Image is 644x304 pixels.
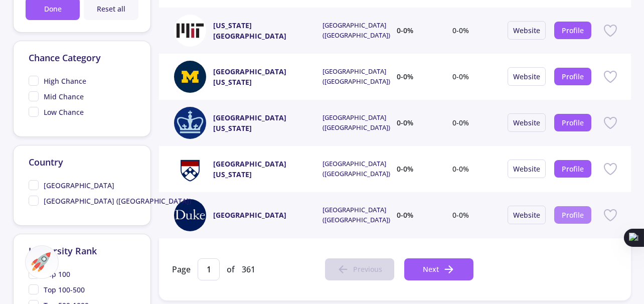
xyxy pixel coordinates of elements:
a: [US_STATE][GEOGRAPHIC_DATA] [213,20,310,41]
span: [GEOGRAPHIC_DATA] [44,180,114,191]
span: Low Chance [44,107,84,117]
span: 0-0% [397,117,413,128]
span: 0-0% [452,210,469,220]
a: Website [513,164,540,174]
a: Profile [562,72,584,81]
button: Profile [554,68,591,85]
span: Next [423,264,439,274]
span: Done [44,4,62,14]
button: Website [508,21,546,40]
button: Website [508,113,546,132]
span: High Chance [44,76,86,86]
span: 0-0% [397,25,413,36]
span: [GEOGRAPHIC_DATA] ([GEOGRAPHIC_DATA]) [323,205,397,225]
span: Reset all [97,4,125,14]
a: Website [513,72,540,81]
span: 0-0% [397,71,413,82]
span: [GEOGRAPHIC_DATA] ([GEOGRAPHIC_DATA]) [323,67,397,86]
span: of [227,264,235,275]
a: [GEOGRAPHIC_DATA][US_STATE] [213,66,310,87]
p: Chance Category [29,51,136,65]
a: Profile [562,164,584,174]
span: Top 100 [44,269,70,279]
button: Profile [554,206,591,224]
span: 0-0% [452,71,469,82]
span: [GEOGRAPHIC_DATA] ([GEOGRAPHIC_DATA]) [44,196,191,206]
a: Website [513,210,540,220]
span: [GEOGRAPHIC_DATA] ([GEOGRAPHIC_DATA]) [323,159,397,179]
button: Profile [554,114,591,131]
span: Mid Chance [44,91,84,102]
span: 0-0% [397,164,413,174]
button: Next [404,258,473,280]
button: Website [508,206,546,224]
a: Profile [562,26,584,35]
button: Website [508,67,546,86]
span: 0-0% [452,25,469,36]
span: 0-0% [452,164,469,174]
a: [GEOGRAPHIC_DATA] [US_STATE] [213,112,310,133]
button: Website [508,160,546,178]
span: Top 100-500 [44,284,85,295]
p: University Rank [29,244,136,258]
span: [GEOGRAPHIC_DATA] ([GEOGRAPHIC_DATA]) [323,21,397,40]
a: Profile [562,210,584,220]
span: 0-0% [397,210,413,220]
button: Profile [554,22,591,39]
button: Profile [554,160,591,178]
a: Profile [562,118,584,127]
span: [GEOGRAPHIC_DATA] ([GEOGRAPHIC_DATA]) [323,113,397,132]
p: Country [29,156,136,169]
span: Previous [353,264,382,274]
button: Previous [325,258,394,280]
a: Website [513,26,540,35]
span: Page [172,264,191,275]
a: [GEOGRAPHIC_DATA] [213,210,286,220]
span: 361 [242,264,255,275]
span: 0-0% [452,117,469,128]
a: [GEOGRAPHIC_DATA][US_STATE] [213,159,310,180]
img: ac-market [31,252,51,272]
a: Website [513,118,540,127]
